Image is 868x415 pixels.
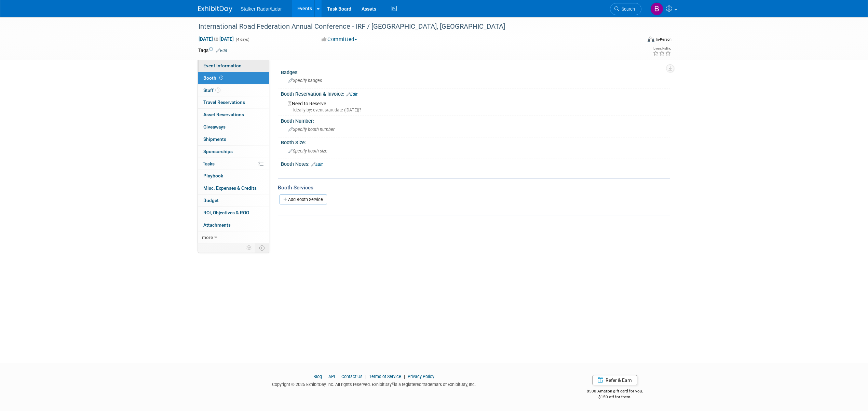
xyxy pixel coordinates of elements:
[203,99,245,105] span: Travel Reservations
[203,149,233,154] span: Sponsorships
[281,89,670,98] div: Booth Reservation & Invoice:
[650,2,663,15] img: Brooke Journet
[288,148,327,153] span: Specify booth size
[286,98,665,113] div: Need to Reserve
[203,136,226,142] span: Shipments
[592,375,637,385] a: Refer & Earn
[328,374,335,379] a: API
[281,116,670,124] div: Booth Number:
[346,92,357,97] a: Edit
[281,67,670,76] div: Badges:
[408,374,434,379] a: Privacy Policy
[202,235,213,240] span: more
[198,60,269,72] a: Event Information
[213,36,219,42] span: to
[198,121,269,133] a: Giveaways
[216,48,227,53] a: Edit
[336,374,340,379] span: |
[278,184,670,191] div: Booth Services
[203,185,257,191] span: Misc. Expenses & Credits
[241,6,282,12] span: Stalker Radar/Lidar
[198,158,269,170] a: Tasks
[218,75,225,80] span: Booth not reserved yet
[198,380,550,388] div: Copyright © 2025 ExhibitDay, Inc. All rights reserved. ExhibitDay is a registered trademark of Ex...
[311,162,323,167] a: Edit
[288,127,335,132] span: Specify booth number
[255,243,269,252] td: Toggle Event Tabs
[243,243,255,252] td: Personalize Event Tab Strip
[203,88,220,93] span: Staff
[198,207,269,219] a: ROI, Objectives & ROO
[235,37,249,42] span: (4 days)
[203,222,231,228] span: Attachments
[601,36,672,46] div: Event Format
[203,173,223,178] span: Playbook
[323,374,327,379] span: |
[653,47,671,50] div: Event Rating
[560,394,670,400] div: $150 off for them.
[198,47,227,54] td: Tags
[196,21,631,33] div: International Road Federation Annual Conference - IRF / [GEOGRAPHIC_DATA], [GEOGRAPHIC_DATA]
[280,195,327,204] a: Add Booth Service
[610,3,641,15] a: Search
[655,37,672,42] div: In-Person
[648,37,654,42] img: Format-Inperson.png
[203,63,242,68] span: Event Information
[281,137,670,146] div: Booth Size:
[198,231,269,243] a: more
[619,6,635,12] span: Search
[198,219,269,231] a: Attachments
[198,6,232,13] img: ExhibitDay
[288,107,665,113] div: Ideally by: event start date ([DATE])?
[369,374,401,379] a: Terms of Service
[319,36,360,43] button: Committed
[281,159,670,168] div: Booth Notes:
[203,112,244,117] span: Asset Reservations
[198,133,269,145] a: Shipments
[198,146,269,158] a: Sponsorships
[198,109,269,121] a: Asset Reservations
[198,170,269,182] a: Playbook
[313,374,322,379] a: Blog
[402,374,407,379] span: |
[203,161,215,166] span: Tasks
[560,384,670,400] div: $500 Amazon gift card for you,
[203,124,226,130] span: Giveaways
[198,182,269,194] a: Misc. Expenses & Credits
[215,88,220,93] span: 1
[198,36,234,42] span: [DATE] [DATE]
[203,210,249,215] span: ROI, Objectives & ROO
[198,84,269,96] a: Staff1
[198,72,269,84] a: Booth
[364,374,368,379] span: |
[198,195,269,206] a: Budget
[392,381,394,385] sup: ®
[203,75,225,81] span: Booth
[288,78,322,83] span: Specify badges
[203,198,219,203] span: Budget
[341,374,363,379] a: Contact Us
[198,96,269,108] a: Travel Reservations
